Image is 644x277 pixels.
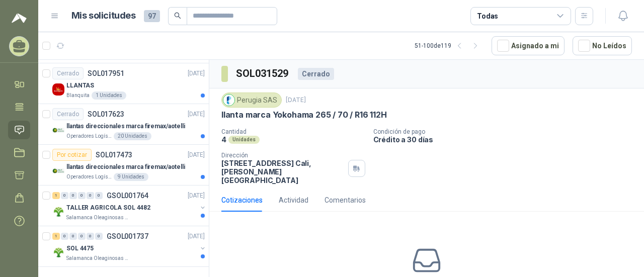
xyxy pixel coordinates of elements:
p: [DATE] [286,96,306,105]
p: SOL017951 [88,70,124,77]
p: Operadores Logísticos del Caribe [66,173,112,181]
p: LLANTAS [66,81,94,90]
p: 4 [221,135,226,144]
button: Asignado a mi [492,36,565,55]
div: 1 [52,192,60,199]
p: llantas direccionales marca firemax/aotelli [66,162,185,172]
div: Perugia SAS [221,93,282,108]
div: 9 Unidades [114,173,148,181]
p: [DATE] [188,150,205,160]
div: 0 [69,233,77,240]
p: GSOL001737 [107,233,148,240]
img: Logo peakr [12,12,27,24]
p: Operadores Logísticos del Caribe [66,132,112,140]
div: 51 - 100 de 119 [415,38,484,54]
div: 0 [61,233,68,240]
div: Actividad [279,195,308,206]
div: 0 [87,233,94,240]
p: [DATE] [188,110,205,119]
p: Blanquita [66,91,90,100]
div: 0 [78,233,86,240]
div: 1 Unidades [92,91,126,100]
img: Company Logo [52,83,64,96]
p: [STREET_ADDRESS] Cali , [PERSON_NAME][GEOGRAPHIC_DATA] [221,159,344,184]
div: Cerrado [298,68,334,80]
p: Condición de pago [373,128,640,135]
a: Por cotizarSOL017473[DATE] Company Logollantas direccionales marca firemax/aotelliOperadores Logí... [38,145,209,186]
div: 0 [87,192,94,199]
p: llanta marca Yokohama 265 / 70 / R16 112H [221,110,387,120]
p: Salamanca Oleaginosas SAS [66,254,130,262]
div: Por cotizar [52,149,92,161]
div: Unidades [228,136,260,144]
p: SOL 4475 [66,244,94,253]
div: Cerrado [52,108,84,120]
p: llantas direccionales marca firemax/aotelli [66,122,185,131]
p: TALLER AGRICOLA SOL 4482 [66,203,150,213]
div: 0 [95,192,103,199]
h3: SOL031529 [236,66,290,81]
span: 97 [144,10,160,22]
p: GSOL001764 [107,192,148,199]
div: 0 [61,192,68,199]
img: Company Logo [52,165,64,177]
p: SOL017473 [96,151,132,158]
p: [DATE] [188,191,205,201]
img: Company Logo [223,95,234,106]
img: Company Logo [52,124,64,136]
a: CerradoSOL017623[DATE] Company Logollantas direccionales marca firemax/aotelliOperadores Logístic... [38,104,209,145]
div: Cotizaciones [221,195,263,206]
img: Company Logo [52,246,64,258]
div: Cerrado [52,67,84,79]
p: Cantidad [221,128,365,135]
div: Todas [477,11,498,22]
div: 0 [78,192,86,199]
p: [DATE] [188,69,205,78]
p: Salamanca Oleaginosas SAS [66,214,130,222]
a: CerradoSOL017951[DATE] Company LogoLLANTASBlanquita1 Unidades [38,63,209,104]
h1: Mis solicitudes [71,9,136,23]
p: Dirección [221,152,344,159]
div: 1 [52,233,60,240]
div: 0 [95,233,103,240]
div: 20 Unidades [114,132,151,140]
img: Company Logo [52,206,64,218]
span: search [174,12,181,19]
div: 0 [69,192,77,199]
button: No Leídos [573,36,632,55]
div: Comentarios [325,195,366,206]
a: 1 0 0 0 0 0 GSOL001737[DATE] Company LogoSOL 4475Salamanca Oleaginosas SAS [52,230,207,262]
p: SOL017623 [88,111,124,118]
p: Crédito a 30 días [373,135,640,144]
p: [DATE] [188,232,205,241]
a: 1 0 0 0 0 0 GSOL001764[DATE] Company LogoTALLER AGRICOLA SOL 4482Salamanca Oleaginosas SAS [52,190,207,222]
